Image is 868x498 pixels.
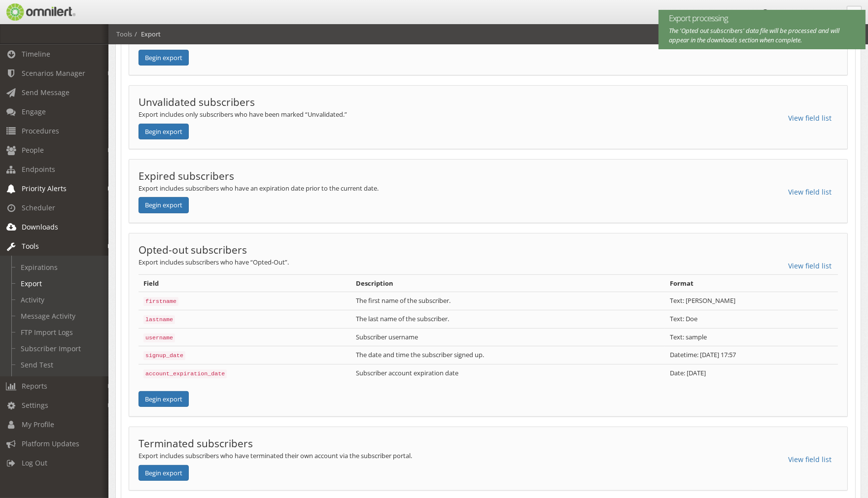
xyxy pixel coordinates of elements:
[782,451,838,468] button: View field list
[22,458,47,467] span: Log Out
[5,3,75,21] img: Omnilert
[351,292,665,310] td: The first name of the subscriber.
[139,258,838,267] p: Export includes subscribers who have “Opted-Out”.
[22,126,59,135] span: Procedures
[139,451,838,461] p: Export includes subscribers who have terminated their own account via the subscriber portal.
[143,315,175,324] code: lastname
[665,292,838,310] td: Text: [PERSON_NAME]
[669,26,839,44] em: The 'Opted out subscribers' data file will be processed and will appear in the downloads section ...
[139,124,189,140] button: Begin export
[22,439,79,448] span: Platform Updates
[143,351,185,360] code: signup_date
[139,465,189,481] button: Begin export
[22,165,55,174] span: Endpoints
[847,6,862,21] a: Collapse Menu
[116,30,132,39] li: Tools
[22,222,58,232] span: Downloads
[132,30,161,39] li: Export
[22,88,69,97] span: Send Message
[22,7,42,16] span: Help
[665,274,838,292] th: Format
[782,110,838,127] button: View field list
[139,197,189,213] button: Begin export
[22,145,44,155] span: People
[665,365,838,382] td: Date: [DATE]
[351,328,665,346] td: Subscriber username
[22,49,50,59] span: Timeline
[22,203,55,212] span: Scheduler
[22,420,54,429] span: My Profile
[782,184,838,200] button: View field list
[139,95,255,109] span: Unvalidated subscribers
[351,310,665,328] td: The last name of the subscriber.
[139,110,838,119] p: Export includes only subscribers who have been marked “Unvalidated.”
[143,369,227,378] code: account_expiration_date
[143,333,175,342] code: username
[351,274,665,292] th: Description
[22,184,67,193] span: Priority Alerts
[139,243,247,257] span: Opted-out subscribers
[665,310,838,328] td: Text: Doe
[143,297,178,306] code: firstname
[22,241,39,251] span: Tools
[22,68,85,78] span: Scenarios Manager
[139,169,234,183] span: Expired subscribers
[351,346,665,365] td: The date and time the subscriber signed up.
[22,400,48,410] span: Settings
[665,346,838,365] td: Datetime: [DATE] 17:57
[139,184,838,193] p: Export includes subscribers who have an expiration date prior to the current date.
[22,107,46,116] span: Engage
[669,12,851,24] span: Export processing
[139,50,189,66] button: Begin export
[782,258,838,274] button: View field list
[139,274,351,292] th: Field
[771,9,821,18] span: [PERSON_NAME]
[22,381,47,391] span: Reports
[139,436,253,450] span: Terminated subscribers
[139,391,189,407] button: Begin export
[351,365,665,382] td: Subscriber account expiration date
[665,328,838,346] td: Text: sample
